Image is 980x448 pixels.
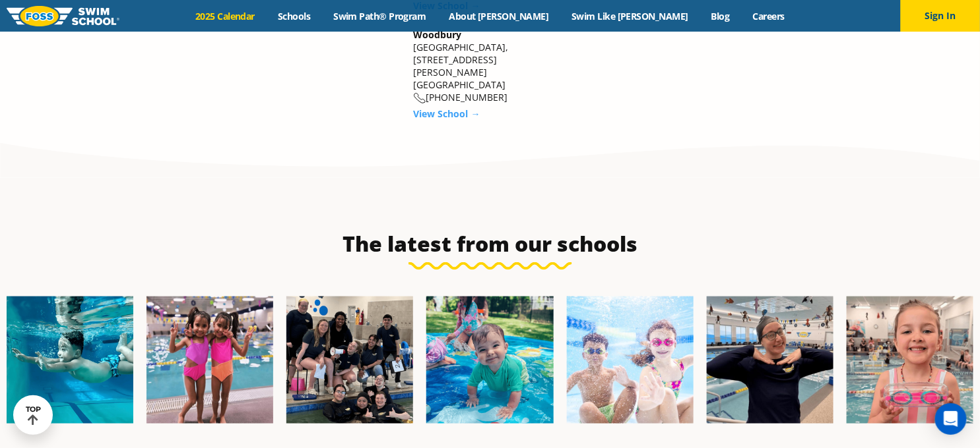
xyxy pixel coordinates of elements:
[847,296,973,423] img: Fa25-Website-Images-14-600x600.jpg
[741,10,796,22] a: Careers
[322,10,438,22] a: Swim Path® Program
[267,10,322,22] a: Schools
[7,6,119,26] img: FOSS Swim School Logo
[286,296,413,423] img: Fa25-Website-Images-2-600x600.png
[438,10,560,22] a: About [PERSON_NAME]
[414,28,462,41] a: Woodbury
[700,10,741,22] a: Blog
[560,10,700,22] a: Swim Like [PERSON_NAME]
[414,28,566,104] div: [GEOGRAPHIC_DATA], [STREET_ADDRESS][PERSON_NAME] [GEOGRAPHIC_DATA] [PHONE_NUMBER]
[567,296,694,423] img: FCC_FOSS_GeneralShoot_May_FallCampaign_lowres-9556-600x600.jpg
[414,93,426,104] img: location-phone-o-icon.svg
[414,107,480,120] a: View School →
[935,403,967,435] div: Open Intercom Messenger
[147,296,273,423] img: Fa25-Website-Images-8-600x600.jpg
[184,10,267,22] a: 2025 Calendar
[426,296,553,423] img: Fa25-Website-Images-600x600.png
[707,296,833,423] img: Fa25-Website-Images-9-600x600.jpg
[26,405,41,426] div: TOP
[7,296,133,423] img: Fa25-Website-Images-1-600x600.png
